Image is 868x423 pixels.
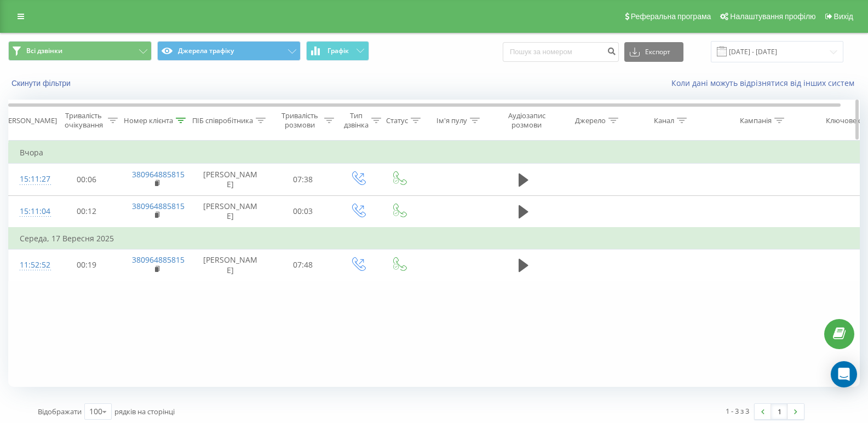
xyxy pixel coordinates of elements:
div: 11:52:52 [20,254,42,276]
div: Статус [386,116,408,125]
a: 380964885815 [132,169,185,179]
a: Коли дані можуть відрізнятися вiд інших систем [671,78,860,88]
button: Скинути фільтри [8,78,76,88]
button: Графік [306,41,369,61]
div: ПІБ співробітника [192,116,253,125]
td: 00:12 [53,195,121,228]
div: Джерело [575,116,606,125]
div: Номер клієнта [124,116,173,125]
span: Відображати [38,407,82,416]
div: Ім'я пулу [436,116,467,125]
div: Кампанія [740,116,772,125]
div: Тривалість розмови [278,111,321,130]
td: [PERSON_NAME] [192,249,269,281]
td: 07:48 [269,249,337,281]
a: 380964885815 [132,254,185,265]
div: Канал [654,116,674,125]
span: Вихід [834,12,853,21]
button: Експорт [624,42,683,62]
div: Тип дзвінка [344,111,369,130]
a: 380964885815 [132,201,185,211]
td: [PERSON_NAME] [192,195,269,228]
button: Всі дзвінки [8,41,152,61]
div: 100 [89,406,102,417]
td: 00:06 [53,164,121,195]
span: Налаштування профілю [730,12,815,21]
span: Всі дзвінки [26,47,62,55]
div: Тривалість очікування [62,111,105,130]
span: рядків на сторінці [114,407,175,416]
div: 15:11:27 [20,169,42,190]
span: Реферальна програма [631,12,711,21]
span: Графік [327,47,349,55]
div: Open Intercom Messenger [831,361,857,387]
td: 00:19 [53,249,121,281]
td: 00:03 [269,195,337,228]
div: 1 - 3 з 3 [726,405,749,416]
td: 07:38 [269,164,337,195]
div: 15:11:04 [20,201,42,222]
td: [PERSON_NAME] [192,164,269,195]
a: 1 [771,404,787,419]
div: [PERSON_NAME] [2,116,57,125]
input: Пошук за номером [503,42,619,62]
button: Джерела трафіку [157,41,301,61]
div: Аудіозапис розмови [500,111,553,130]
